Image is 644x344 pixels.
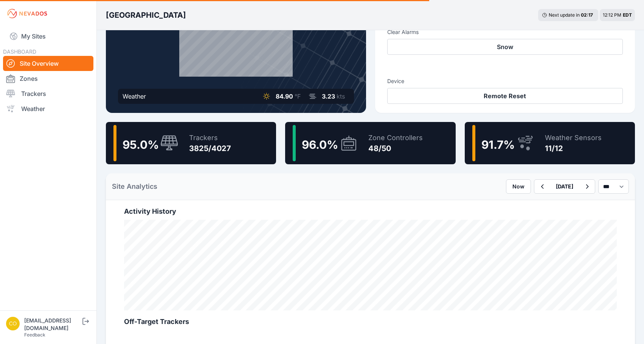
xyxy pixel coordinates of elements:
[123,92,146,101] div: Weather
[545,143,602,154] div: 11/12
[322,93,335,100] span: 3.23
[123,138,159,151] span: 95.0 %
[24,332,45,338] a: Feedback
[545,133,602,143] div: Weather Sensors
[481,138,515,151] span: 91.7 %
[302,138,338,151] span: 96.0 %
[3,101,93,116] a: Weather
[189,143,231,154] div: 3825/4027
[124,206,617,217] h2: Activity History
[387,39,623,55] button: Snow
[3,48,36,55] span: DASHBOARD
[387,88,623,104] button: Remote Reset
[106,122,276,164] a: 95.0%Trackers3825/4027
[623,12,632,18] span: EDT
[549,12,580,18] span: Next update in
[3,86,93,101] a: Trackers
[276,93,293,100] span: 84.90
[603,12,621,18] span: 12:12 PM
[368,133,423,143] div: Zone Controllers
[189,133,231,143] div: Trackers
[3,71,93,86] a: Zones
[550,180,579,193] button: [DATE]
[337,93,345,100] span: kts
[285,122,455,164] a: 96.0%Zone Controllers48/50
[124,316,617,327] h2: Off-Target Trackers
[465,122,635,164] a: 91.7%Weather Sensors11/12
[106,10,186,20] h3: [GEOGRAPHIC_DATA]
[112,181,157,192] h2: Site Analytics
[6,317,20,330] img: controlroomoperator@invenergy.com
[387,28,623,36] h3: Clear Alarms
[581,12,594,18] div: 02 : 17
[295,93,301,100] span: °F
[24,317,81,332] div: [EMAIL_ADDRESS][DOMAIN_NAME]
[3,27,93,45] a: My Sites
[3,56,93,71] a: Site Overview
[106,5,186,25] nav: Breadcrumb
[368,143,423,154] div: 48/50
[6,8,48,20] img: Nevados
[387,77,623,85] h3: Device
[506,179,531,194] button: Now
